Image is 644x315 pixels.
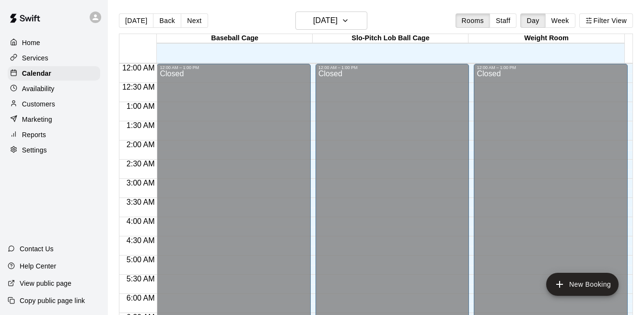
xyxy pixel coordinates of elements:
span: 3:00 AM [124,179,157,187]
span: 1:00 AM [124,102,157,110]
span: 12:30 AM [120,83,157,91]
span: 2:00 AM [124,140,157,149]
span: 12:00 AM [120,64,157,72]
p: Home [22,38,40,47]
button: Filter View [579,13,633,28]
button: [DATE] [295,12,367,30]
div: 12:00 AM – 1:00 PM [318,65,467,70]
a: Settings [8,143,100,157]
span: 4:00 AM [124,217,157,225]
a: Customers [8,97,100,111]
p: Services [22,53,48,63]
p: Copy public page link [20,296,85,305]
p: Contact Us [20,244,54,254]
a: Availability [8,82,100,96]
p: Calendar [22,69,51,78]
a: Marketing [8,112,100,127]
span: 5:00 AM [124,256,157,264]
p: Help Center [20,261,56,271]
a: Services [8,51,100,65]
div: 12:00 AM – 1:00 PM [160,65,308,70]
button: Day [520,13,545,28]
p: Customers [22,99,55,109]
button: add [546,273,619,296]
span: 4:30 AM [124,236,157,245]
p: Settings [22,145,47,155]
span: 2:30 AM [124,160,157,168]
span: 3:30 AM [124,198,157,206]
a: Home [8,35,100,50]
p: Marketing [22,115,52,124]
span: 5:30 AM [124,275,157,283]
div: Weight Room [468,34,624,43]
h6: [DATE] [313,14,338,27]
span: 6:00 AM [124,294,157,302]
p: View public page [20,279,71,288]
button: Rooms [456,13,490,28]
div: Baseball Cage [157,34,313,43]
p: Reports [22,130,46,140]
div: Slo-Pitch Lob Ball Cage [313,34,468,43]
div: 12:00 AM – 1:00 PM [477,65,625,70]
button: Week [545,13,575,28]
button: Next [181,13,208,28]
a: Calendar [8,66,100,81]
button: Staff [490,13,517,28]
span: 1:30 AM [124,121,157,129]
a: Reports [8,128,100,142]
button: [DATE] [119,13,153,28]
button: Back [153,13,181,28]
p: Availability [22,84,55,93]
